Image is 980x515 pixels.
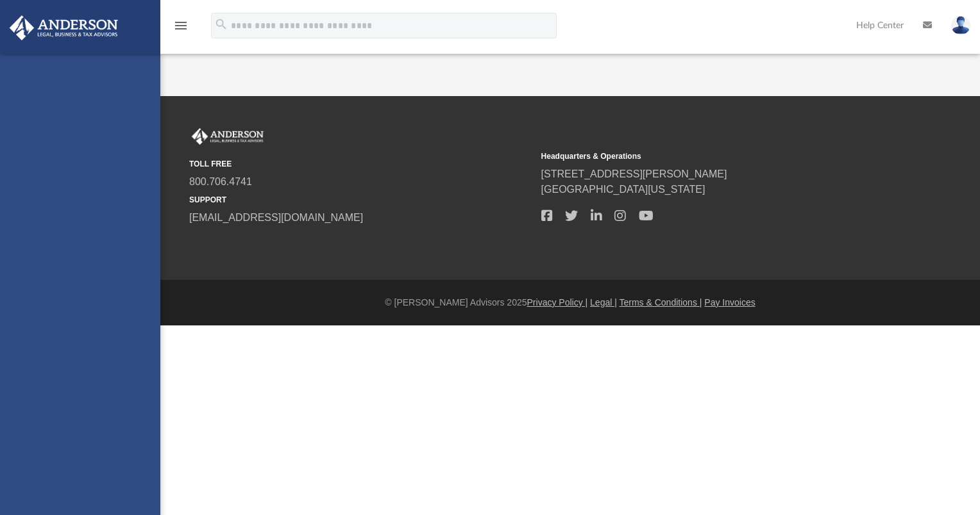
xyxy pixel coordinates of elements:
img: Anderson Advisors Platinum Portal [6,15,122,40]
img: Anderson Advisors Platinum Portal [189,128,266,145]
small: Headquarters & Operations [541,151,884,162]
i: search [214,17,228,31]
small: SUPPORT [189,194,532,206]
small: TOLL FREE [189,158,532,170]
a: Privacy Policy | [527,297,588,307]
a: [GEOGRAPHIC_DATA][US_STATE] [541,184,705,195]
a: 800.706.4741 [189,176,252,187]
div: © [PERSON_NAME] Advisors 2025 [160,296,980,309]
a: Terms & Conditions | [620,297,702,307]
a: menu [173,24,189,33]
i: menu [173,18,189,33]
a: Pay Invoices [704,297,755,307]
a: Legal | [590,297,617,307]
a: [STREET_ADDRESS][PERSON_NAME] [541,168,727,179]
a: [EMAIL_ADDRESS][DOMAIN_NAME] [189,212,363,223]
img: User Pic [951,16,970,35]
